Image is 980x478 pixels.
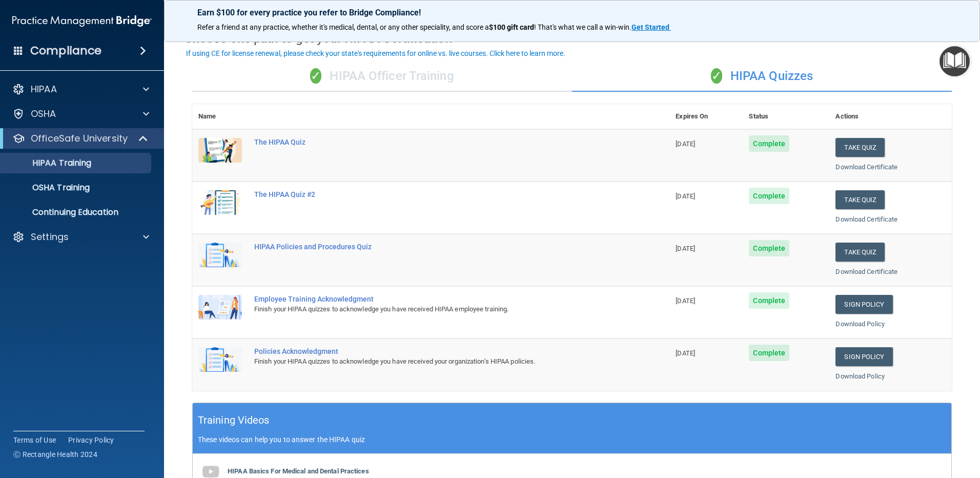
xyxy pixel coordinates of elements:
p: HIPAA Training [7,158,91,168]
span: [DATE] [676,245,695,252]
p: Earn $100 for every practice you refer to Bridge Compliance! [197,8,947,17]
div: Finish your HIPAA quizzes to acknowledge you have received HIPAA employee training. [254,303,618,315]
a: Settings [12,231,149,243]
span: Complete [749,292,789,309]
a: Download Policy [835,372,885,380]
h4: Compliance [30,44,101,58]
div: Policies Acknowledgment [254,347,618,355]
span: Complete [749,240,789,256]
button: If using CE for license renewal, please check your state's requirements for online vs. live cours... [185,48,567,58]
div: If using CE for license renewal, please check your state's requirements for online vs. live cours... [186,50,565,57]
a: Get Started [631,23,671,31]
div: HIPAA Policies and Procedures Quiz [254,243,618,251]
a: HIPAA [12,83,149,95]
a: OSHA [12,108,149,120]
h5: Training Videos [198,411,270,429]
button: Open Resource Center [940,46,970,76]
a: Sign Policy [835,347,892,366]
div: The HIPAA Quiz [254,138,618,146]
b: HIPAA Basics For Medical and Dental Practices [228,467,369,475]
span: [DATE] [676,297,695,305]
button: Take Quiz [835,190,885,209]
a: Download Certificate [835,268,897,275]
a: Download Certificate [835,215,897,223]
div: HIPAA Quizzes [572,61,952,92]
span: [DATE] [676,192,695,200]
p: Continuing Education [7,207,147,217]
span: [DATE] [676,140,695,148]
span: Ⓒ Rectangle Health 2024 [13,449,97,460]
p: OfficeSafe University [31,132,128,145]
th: Name [192,104,248,129]
span: ! That's what we call a win-win. [534,23,631,31]
span: Complete [749,345,789,361]
span: [DATE] [676,349,695,357]
th: Expires On [669,104,743,129]
a: OfficeSafe University [12,132,149,145]
strong: $100 gift card [489,23,534,31]
span: ✓ [711,68,722,84]
th: Status [743,104,829,129]
a: Terms of Use [13,435,56,445]
img: PMB logo [12,11,152,31]
div: The HIPAA Quiz #2 [254,190,618,198]
a: Sign Policy [835,295,892,314]
p: HIPAA [31,83,57,95]
strong: Get Started [631,23,669,31]
th: Actions [829,104,952,129]
p: OSHA Training [7,183,90,193]
a: Privacy Policy [68,435,114,445]
span: Complete [749,188,789,204]
div: HIPAA Officer Training [192,61,572,92]
a: Download Policy [835,320,885,328]
p: OSHA [31,108,56,120]
button: Take Quiz [835,138,885,157]
span: Refer a friend at any practice, whether it's medical, dental, or any other speciality, and score a [197,23,489,31]
div: Finish your HIPAA quizzes to acknowledge you have received your organization’s HIPAA policies. [254,355,618,368]
p: These videos can help you to answer the HIPAA quiz [198,435,946,444]
button: Take Quiz [835,243,885,262]
div: Employee Training Acknowledgment [254,295,618,303]
span: Complete [749,135,789,152]
a: Download Certificate [835,163,897,171]
p: Settings [31,231,69,243]
span: ✓ [310,68,321,84]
